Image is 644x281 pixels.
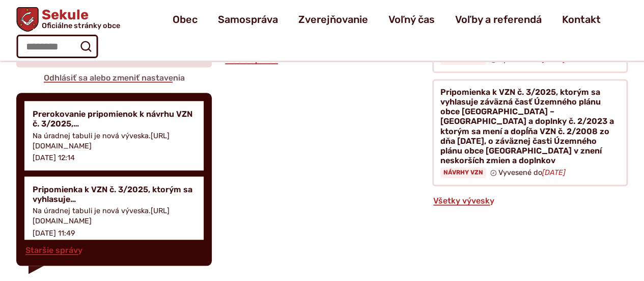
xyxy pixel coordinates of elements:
a: Zverejňovanie [298,5,368,34]
span: Oficiálne stránky obce [42,22,120,29]
img: Prejsť na domovskú stránku [16,7,38,32]
a: Voľný čas [388,5,435,34]
a: Všetky vývesky [432,196,495,206]
p: Na úradnej tabuli je nová výveska.[URL][DOMAIN_NAME] [33,131,195,151]
a: Obec [173,5,198,34]
a: Samospráva [218,5,278,34]
a: Pripomienka k VZN č. 3/2025, ktorým sa vyhlasuje záväzná časť Územného plánu obce [GEOGRAPHIC_DAT... [432,79,628,186]
h4: Pripomienka k VZN č. 3/2025, ktorým sa vyhlasuje… [33,185,195,204]
a: Kontakt [562,5,601,34]
h4: Prerokovanie pripomienok k návrhu VZN č. 3/2025,… [33,109,195,129]
a: Logo Sekule, prejsť na domovskú stránku. [16,7,120,32]
a: Odhlásiť sa alebo zmeniť nastavenia [43,73,186,83]
a: Voľby a referendá [455,5,542,34]
p: Na úradnej tabuli je nová výveska.[URL][DOMAIN_NAME] [33,206,195,226]
a: Pripomienka k VZN č. 3/2025, ktorým sa vyhlasuje… Na úradnej tabuli je nová výveska.[URL][DOMAIN_... [24,176,204,246]
span: Sekule [38,8,120,30]
p: [DATE] 11:49 [33,229,75,238]
a: Staršie správy [24,245,83,255]
p: [DATE] 12:14 [33,154,75,162]
a: Prerokovanie pripomienok k návrhu VZN č. 3/2025,… Na úradnej tabuli je nová výveska.[URL][DOMAIN_... [24,101,204,170]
